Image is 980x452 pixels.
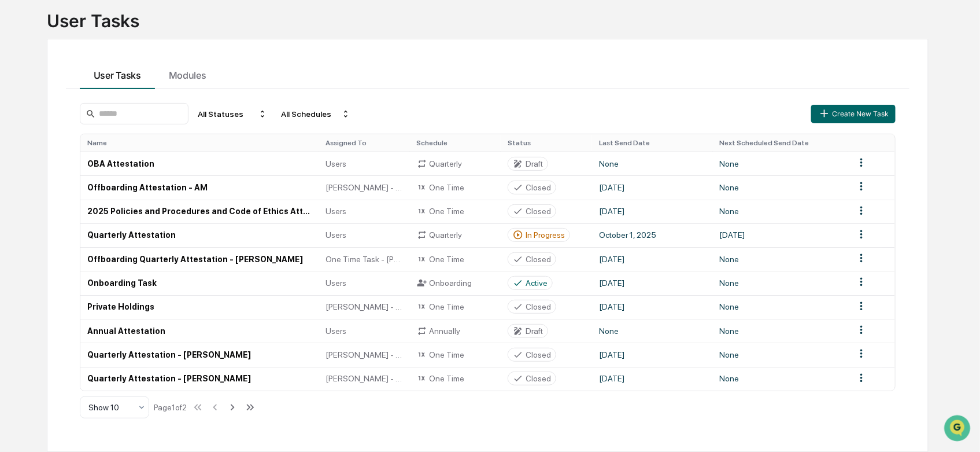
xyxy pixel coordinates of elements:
div: Draft [526,159,543,168]
p: How can we help? [12,24,210,43]
div: Quarterly [417,159,494,169]
button: Create New Task [811,105,896,123]
span: • [96,157,100,167]
div: User Tasks [47,1,929,31]
span: [PERSON_NAME] - One Time Task [326,374,403,383]
span: Users [326,207,346,216]
th: Schedule [410,134,501,152]
td: Quarterly Attestation - [PERSON_NAME] [80,343,319,366]
div: One Time [417,182,494,193]
a: 🔎Data Lookup [7,254,77,275]
a: 🗄️Attestations [79,232,148,253]
span: [PERSON_NAME] - One Time Task [326,302,403,311]
div: One Time [417,373,494,384]
span: Users [326,230,346,240]
div: One Time [417,254,494,264]
img: Jack Rasmussen [12,178,30,196]
td: [DATE] [592,200,713,223]
div: Quarterly [417,230,494,240]
th: Status [501,134,592,152]
span: One Time Task - [PERSON_NAME] [326,255,403,264]
td: [DATE] [592,247,713,271]
span: [PERSON_NAME] [36,157,94,167]
td: None [713,200,848,223]
img: 8933085812038_c878075ebb4cc5468115_72.jpg [24,89,45,109]
div: We're available if you need us! [52,100,159,109]
div: Start new chat [52,89,190,100]
td: None [592,152,713,175]
td: Offboarding Quarterly Attestation - [PERSON_NAME] [80,247,319,271]
span: Users [326,159,346,168]
td: None [713,152,848,175]
td: None [592,319,713,343]
button: Start new chat [197,92,210,106]
img: 1746055101610-c473b297-6a78-478c-a979-82029cc54cd1 [12,89,32,109]
td: Offboarding Attestation - AM [80,175,319,199]
div: One Time [417,302,494,312]
td: [DATE] [713,223,848,247]
img: Jack Rasmussen [12,146,30,165]
td: Annual Attestation [80,319,319,343]
td: [DATE] [592,175,713,199]
span: Pylon [115,287,140,296]
td: None [713,367,848,391]
div: 🖐️ [12,238,21,247]
div: Past conversations [12,128,77,138]
div: Closed [526,183,551,192]
td: 2025 Policies and Procedures and Code of Ethics Attestation [80,200,319,223]
th: Name [80,134,319,152]
div: Onboarding [417,278,494,288]
td: None [713,175,848,199]
div: Closed [526,255,551,264]
span: Preclearance [23,237,75,248]
div: One Time [417,206,494,216]
div: Closed [526,374,551,383]
td: None [713,271,848,295]
div: Active [526,278,548,288]
button: User Tasks [80,58,155,89]
div: 🔎 [12,260,21,269]
div: All Statuses [193,105,272,123]
div: Closed [526,207,551,216]
td: Private Holdings [80,295,319,319]
span: Attestations [95,237,143,248]
div: Closed [526,350,551,359]
div: Annually [417,326,494,336]
td: Quarterly Attestation [80,223,319,247]
div: 🗄️ [84,238,93,247]
span: Users [326,278,346,288]
td: October 1, 2025 [592,223,713,247]
td: None [713,247,848,271]
td: [DATE] [592,295,713,319]
span: Users [326,326,346,336]
div: Page 1 of 2 [154,403,187,412]
button: Modules [155,58,220,89]
td: None [713,343,848,366]
td: [DATE] [592,271,713,295]
span: [PERSON_NAME] - One Time Task [326,350,403,359]
td: OBA Attestation [80,152,319,175]
div: All Schedules [276,105,355,123]
td: None [713,295,848,319]
a: 🖐️Preclearance [7,232,79,253]
iframe: Open customer support [943,414,974,445]
th: Assigned To [319,134,410,152]
div: Draft [526,326,543,336]
div: Closed [526,302,551,311]
td: [DATE] [592,343,713,366]
td: None [713,319,848,343]
div: One Time [417,350,494,360]
span: • [96,189,100,198]
span: [DATE] [102,189,126,198]
span: [PERSON_NAME] - Offboarding [326,183,403,192]
div: In Progress [526,230,565,240]
img: 1746055101610-c473b297-6a78-478c-a979-82029cc54cd1 [23,189,32,199]
button: See all [179,126,210,140]
td: Onboarding Task [80,271,319,295]
span: [DATE] [102,157,126,167]
span: [PERSON_NAME] [36,189,94,198]
span: Data Lookup [23,259,73,270]
th: Last Send Date [592,134,713,152]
